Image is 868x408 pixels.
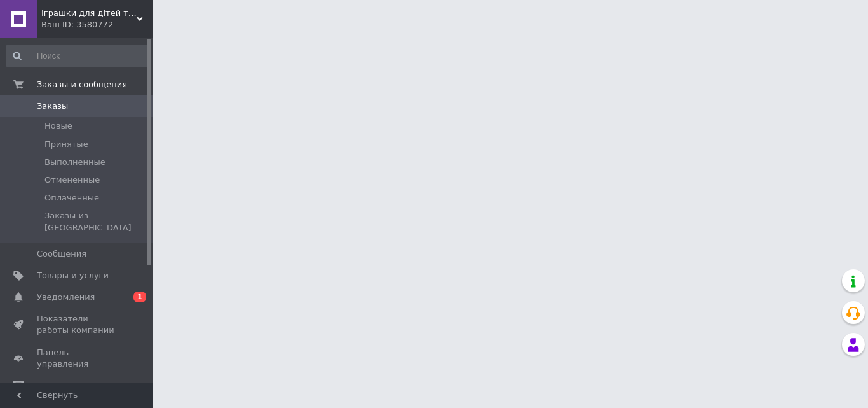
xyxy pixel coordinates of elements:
[37,270,109,281] span: Товары и услуги
[44,192,99,204] span: Оплаченные
[41,19,153,31] div: Ваш ID: 3580772
[37,313,118,336] span: Показатели работы компании
[37,79,127,90] span: Заказы и сообщения
[44,210,149,233] span: Заказы из [GEOGRAPHIC_DATA]
[37,248,86,260] span: Сообщения
[41,8,137,19] span: Іграшки для дітей та дорослих
[6,45,150,67] input: Поиск
[44,120,72,132] span: Новые
[133,292,146,302] span: 1
[37,292,95,303] span: Уведомления
[44,157,105,168] span: Выполненные
[37,380,71,391] span: Отзывы
[44,139,88,150] span: Принятые
[37,347,118,370] span: Панель управления
[37,101,68,112] span: Заказы
[44,174,100,186] span: Отмененные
